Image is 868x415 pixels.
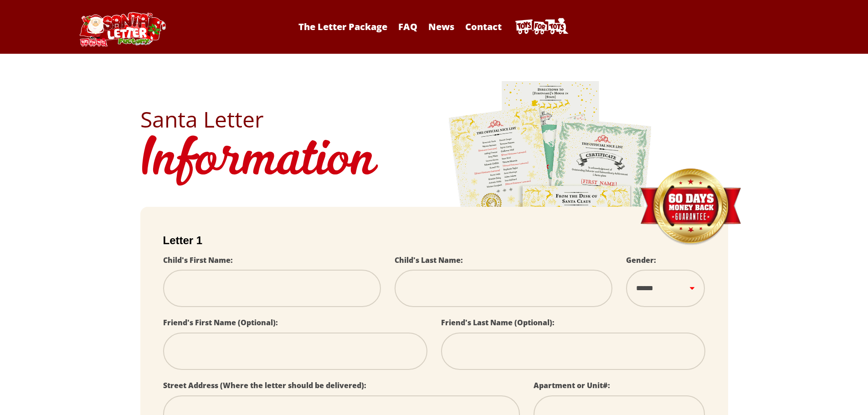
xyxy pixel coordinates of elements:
label: Friend's First Name (Optional): [163,318,278,328]
a: The Letter Package [294,20,392,33]
h2: Letter 1 [163,234,705,247]
img: letters.png [448,80,653,334]
a: Contact [461,20,506,33]
h2: Santa Letter [140,108,728,130]
h1: Information [140,130,728,193]
a: News [424,20,459,33]
label: Friend's Last Name (Optional): [441,318,555,328]
label: Street Address (Where the letter should be delivered): [163,380,366,390]
iframe: Opens a widget where you can find more information [810,388,859,410]
img: Money Back Guarantee [639,168,742,246]
label: Child's First Name: [163,255,233,265]
a: FAQ [394,20,422,33]
label: Child's Last Name: [395,255,463,265]
img: Santa Letter Logo [77,12,168,46]
label: Gender: [626,255,656,265]
label: Apartment or Unit#: [534,380,610,390]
